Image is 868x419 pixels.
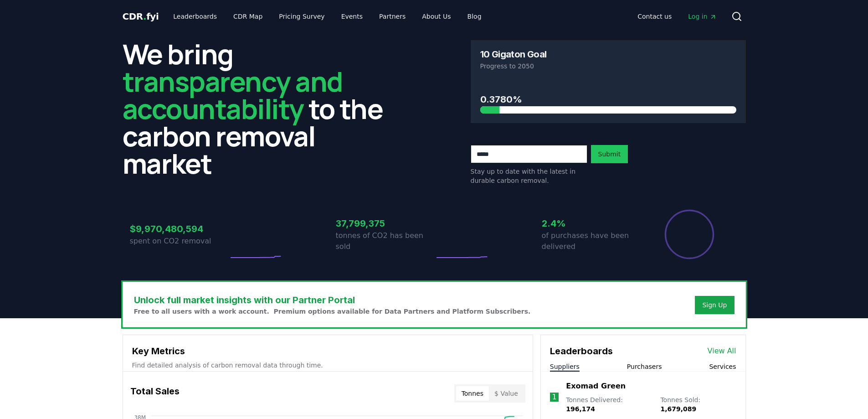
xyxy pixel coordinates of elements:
a: Pricing Survey [272,8,332,25]
p: tonnes of CO2 has been sold [336,230,434,252]
a: About Us [415,8,458,25]
button: Submit [591,145,628,163]
button: Sign Up [695,296,734,314]
h3: Leaderboards [550,344,613,358]
a: Leaderboards [166,8,224,25]
p: spent on CO2 removal [130,236,228,247]
p: Progress to 2050 [480,62,736,71]
span: 196,174 [566,405,595,413]
button: Suppliers [550,362,580,371]
span: transparency and accountability [123,62,343,127]
nav: Main [630,8,724,25]
a: CDR Map [226,8,270,25]
a: Contact us [630,8,679,25]
p: Tonnes Sold : [660,395,736,414]
h3: 37,799,375 [336,217,434,230]
div: Percentage of sales delivered [664,209,715,260]
button: Services [709,362,736,371]
p: Stay up to date with the latest in durable carbon removal. [471,167,587,185]
h3: $9,970,480,594 [130,222,228,236]
button: Tonnes [456,386,489,401]
h3: Unlock full market insights with our Partner Portal [134,293,531,307]
h3: 2.4% [542,217,640,230]
a: Sign Up [702,300,727,310]
h2: We bring to the carbon removal market [123,40,398,177]
button: Purchasers [627,362,662,371]
h3: 10 Gigaton Goal [480,50,547,59]
button: $ Value [489,386,524,401]
span: Log in [688,12,716,21]
a: Log in [681,8,724,25]
a: Blog [460,8,489,25]
span: . [143,11,146,22]
a: CDR.fyi [123,10,159,23]
span: CDR fyi [123,11,159,22]
p: Tonnes Delivered : [566,395,651,414]
h3: 0.3780% [480,93,736,106]
a: Events [334,8,370,25]
a: View All [708,346,736,357]
h3: Total Sales [130,384,180,403]
h3: Key Metrics [132,344,524,358]
p: of purchases have been delivered [542,230,640,252]
span: 1,679,089 [660,405,696,413]
p: 1 [552,392,556,403]
a: Partners [372,8,413,25]
nav: Main [166,8,488,25]
p: Free to all users with a work account. Premium options available for Data Partners and Platform S... [134,307,531,316]
a: Exomad Green [566,381,626,392]
p: Find detailed analysis of carbon removal data through time. [132,361,524,370]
